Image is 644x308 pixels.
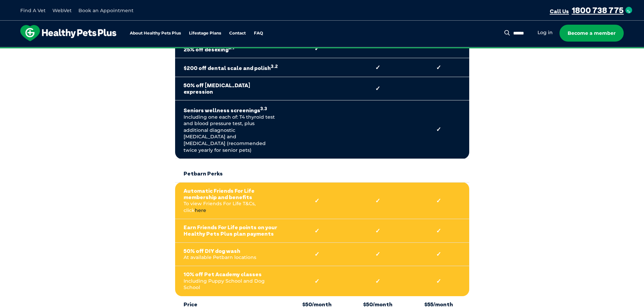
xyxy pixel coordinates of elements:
[356,85,400,92] strong: ✓
[184,45,278,53] strong: 25% off desexing
[295,45,339,52] strong: ✓
[184,271,278,278] strong: 10% off Pet Academy classes
[417,227,461,235] strong: ✓
[417,301,461,308] strong: $55/month
[184,164,278,177] strong: Petbarn Perks
[260,106,267,111] sup: 3.3
[417,278,461,285] strong: ✓
[229,31,246,35] a: Contact
[229,45,234,50] sup: 3.1
[175,242,287,266] td: At available Petbarn locations
[175,182,287,219] td: To view Friends For Life T&Cs, click
[175,266,287,296] td: Including Puppy School and Dog School
[356,251,400,258] strong: ✓
[130,31,181,35] a: About Healthy Pets Plus
[295,197,339,205] strong: ✓
[20,25,116,41] img: hpp-logo
[417,251,461,258] strong: ✓
[538,29,553,36] a: Log in
[184,224,278,237] strong: Earn Friends For Life points on your Healthy Pets Plus plan payments
[356,301,400,308] strong: $50/month
[295,278,339,285] strong: ✓
[184,301,278,308] strong: Price
[184,248,278,254] strong: 50% off DIY dog wash
[559,25,624,42] a: Become a member
[78,7,134,14] a: Book an Appointment
[417,197,461,205] strong: ✓
[184,105,278,114] strong: Seniors wellness screenings
[184,63,278,72] strong: $200 off dental scale and polish
[356,197,400,205] strong: ✓
[550,5,624,15] a: 1800 738 775
[184,188,278,200] strong: Automatic Friends For Life membership and benefits
[417,126,461,133] strong: ✓
[189,31,221,35] a: Lifestage Plans
[356,278,400,285] strong: ✓
[184,82,278,95] strong: 50% off [MEDICAL_DATA] expression
[20,7,46,14] a: Find A Vet
[195,207,206,213] a: here
[356,64,400,71] strong: ✓
[254,31,263,35] a: FAQ
[417,64,461,71] strong: ✓
[503,29,511,36] button: Search
[52,7,72,14] a: WebVet
[356,227,400,235] strong: ✓
[295,251,339,258] strong: ✓
[550,8,569,15] span: Call Us
[295,301,339,308] strong: $50/month
[196,47,448,53] span: Proactive, preventative wellness program designed to keep your pet healthier and happier for longer
[271,64,278,69] sup: 3.2
[175,100,287,159] td: Including one each of: T4 thyroid test and blood pressure test, plus additional diagnostic [MEDIC...
[295,227,339,235] strong: ✓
